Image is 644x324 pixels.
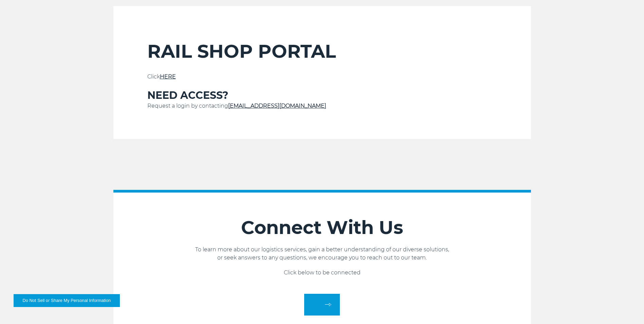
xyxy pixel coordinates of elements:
[304,294,340,316] a: arrow arrow
[147,40,497,62] h2: RAIL SHOP PORTAL
[113,246,531,262] p: To learn more about our logistics services, gain a better understanding of our diverse solutions,...
[14,294,120,307] button: Do Not Sell or Share My Personal Information
[160,73,176,80] a: HERE
[147,73,497,81] p: Click
[147,102,497,110] p: Request a login by contacting
[228,103,326,109] a: [EMAIL_ADDRESS][DOMAIN_NAME]
[113,216,531,239] h2: Connect With Us
[147,89,497,102] h3: NEED ACCESS?
[113,269,531,277] p: Click below to be connected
